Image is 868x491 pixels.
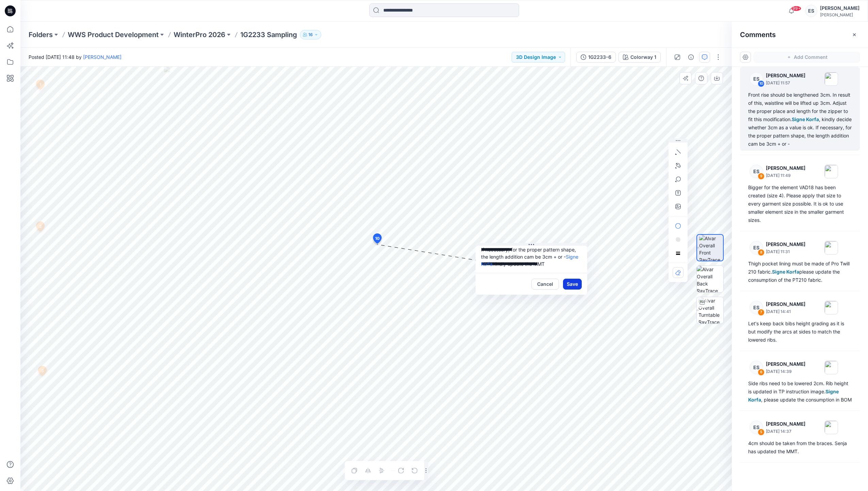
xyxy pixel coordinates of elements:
[748,379,852,404] div: Side ribs need to be lowered 2cm. Rib height is updated in TP instruction image. , please update ...
[766,80,805,86] p: [DATE] 11:57
[531,279,559,290] button: Cancel
[766,172,805,179] p: [DATE] 11:49
[748,439,852,456] div: 4cm should be taken from the braces. Senja has updated the MMT.
[576,52,616,63] button: 1G2233-6
[750,361,763,374] div: ES
[758,369,765,376] div: 6
[618,52,661,63] button: Colorway 1
[766,420,805,428] p: [PERSON_NAME]
[750,241,763,255] div: ES
[588,53,611,61] div: 1G2233-6
[698,297,723,324] img: Alvar Overall Turntable RayTrace
[766,248,805,255] p: [DATE] 11:31
[750,72,763,86] div: ES
[68,30,159,39] a: WWS Product Development
[766,71,805,80] p: [PERSON_NAME]
[766,360,805,368] p: [PERSON_NAME]
[697,266,723,292] img: Alvar Overall Back RayTrace
[758,429,765,436] div: 5
[240,30,297,39] p: 1G2233 Sampling
[805,5,817,17] div: ES
[766,368,805,375] p: [DATE] 14:39
[758,249,765,256] div: 8
[766,300,805,308] p: [PERSON_NAME]
[772,269,799,275] span: Signe Korfa
[300,30,321,39] button: 16
[748,91,852,148] div: Front rise should be lengthened 3cm. In result of this, waistline will be lifted up 3cm. Adjust t...
[29,30,53,39] a: Folders
[766,308,805,315] p: [DATE] 14:41
[748,260,852,284] div: Thigh pocket lining must be made of Pro Twill 210 fabric. please update the consumption of the PT...
[820,12,859,17] div: [PERSON_NAME]
[791,6,801,11] span: 99+
[699,235,723,261] img: Alvar Overall Front RayTrace
[750,301,763,314] div: ES
[820,4,859,12] div: [PERSON_NAME]
[792,116,819,122] span: Signe Korfa
[563,279,582,290] button: Save
[748,320,852,344] div: Let's keep back bibs height grading as it is but modify the arcs at sides to match the lowered ribs.
[630,53,656,61] div: Colorway 1
[766,428,805,435] p: [DATE] 14:37
[686,52,696,63] button: Details
[754,52,860,63] button: Add Comment
[308,31,313,38] p: 16
[758,173,765,180] div: 9
[375,235,380,242] span: 10
[29,53,122,61] span: Posted [DATE] 11:48 by
[83,54,122,60] a: [PERSON_NAME]
[750,421,763,434] div: ES
[740,31,776,39] h2: Comments
[758,80,765,87] div: 10
[748,183,852,224] div: Bigger for the element VAD18 has been created (size 4). Please apply that size to every garment s...
[766,240,805,248] p: [PERSON_NAME]
[174,30,225,39] a: WinterPro 2026
[758,309,765,316] div: 7
[766,164,805,172] p: [PERSON_NAME]
[750,165,763,178] div: ES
